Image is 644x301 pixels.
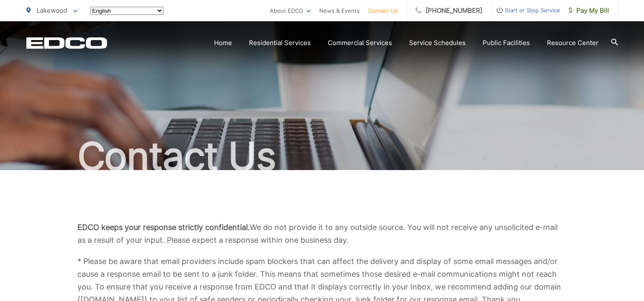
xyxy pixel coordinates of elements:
a: News & Events [319,6,360,16]
a: Home [214,38,232,48]
a: Contact Us [368,6,398,16]
p: We do not provide it to any outside source. You will not receive any unsolicited e-mail as a resu... [77,221,567,247]
span: Lakewood [37,6,67,14]
a: Resource Center [547,38,598,48]
a: Commercial Services [328,38,392,48]
a: Service Schedules [409,38,466,48]
a: EDCD logo. Return to the homepage. [26,37,107,49]
a: Residential Services [249,38,311,48]
span: Pay My Bill [569,6,609,16]
select: Select a language [90,7,163,15]
h1: Contact Us [26,135,618,178]
a: Public Facilities [483,38,530,48]
a: About EDCO [270,6,311,16]
b: EDCO keeps your response strictly confidential. [77,223,250,232]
